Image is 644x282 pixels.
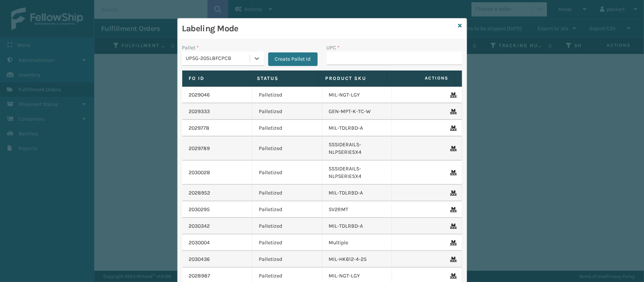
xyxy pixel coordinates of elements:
[450,257,455,262] i: Remove From Pallet
[189,222,210,230] a: 2030342
[189,206,210,213] a: 2030295
[450,190,455,196] i: Remove From Pallet
[322,87,392,103] td: MIL-NGT-LGY
[322,161,392,185] td: SSSIDERAILS-NLPSERIESX4
[322,234,392,251] td: Multiple
[252,136,322,161] td: Palletized
[189,75,243,82] label: Fo Id
[327,44,340,52] label: UPC
[450,92,455,98] i: Remove From Pallet
[252,218,322,234] td: Palletized
[189,272,211,280] a: 2028987
[322,185,392,201] td: MIL-TDLRBD-A
[252,234,322,251] td: Palletized
[257,75,312,82] label: Status
[326,75,380,82] label: Product SKU
[189,91,210,99] a: 2029046
[182,44,199,52] label: Pallet
[252,251,322,268] td: Palletized
[450,126,455,131] i: Remove From Pallet
[322,201,392,218] td: SV2RMT
[450,109,455,114] i: Remove From Pallet
[322,103,392,120] td: GEN-MPT-K-TC-W
[322,136,392,161] td: SSSIDERAILS-NLPSERIESX4
[252,120,322,136] td: Palletized
[189,124,210,132] a: 2029778
[450,240,455,245] i: Remove From Pallet
[189,169,211,176] a: 2030028
[252,201,322,218] td: Palletized
[252,185,322,201] td: Palletized
[450,170,455,175] i: Remove From Pallet
[189,108,210,115] a: 2029333
[252,161,322,185] td: Palletized
[389,72,453,84] span: Actions
[450,146,455,151] i: Remove From Pallet
[322,251,392,268] td: MIL-HK612-4-25
[450,207,455,212] i: Remove From Pallet
[186,55,251,63] div: UPSG-205L8FCPCB
[268,52,318,66] button: Create Pallet Id
[450,273,455,279] i: Remove From Pallet
[189,145,210,152] a: 2029789
[322,120,392,136] td: MIL-TDLRBD-A
[322,218,392,234] td: MIL-TDLRBD-A
[450,224,455,229] i: Remove From Pallet
[189,189,211,197] a: 2028952
[182,23,455,34] h3: Labeling Mode
[189,239,210,247] a: 2030004
[252,103,322,120] td: Palletized
[252,87,322,103] td: Palletized
[189,256,210,263] a: 2030436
